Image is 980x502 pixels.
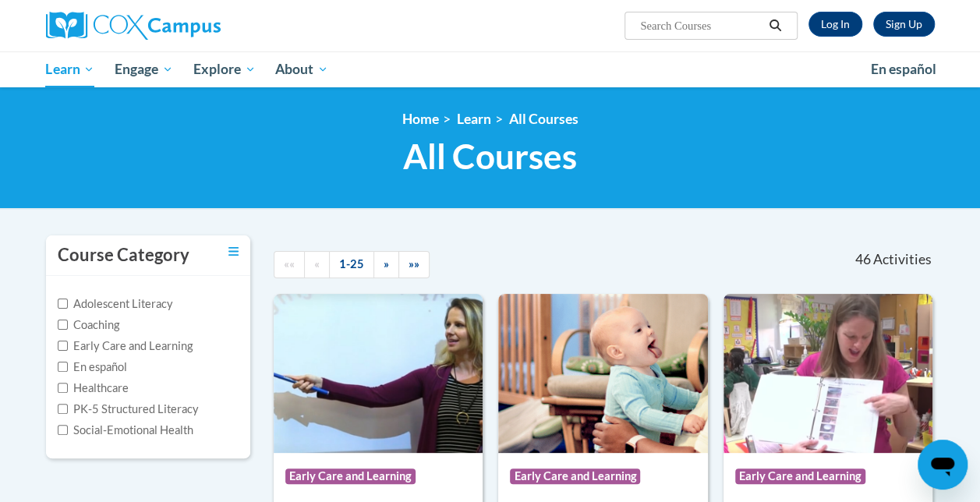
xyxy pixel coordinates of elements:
[873,251,932,268] span: Activities
[329,251,374,278] a: 1-25
[918,440,968,490] iframe: Button to launch messaging window
[58,362,68,372] input: Checkbox for Options
[58,295,173,313] label: Adolescent Literacy
[509,111,578,127] a: All Courses
[763,16,787,35] button: Search
[639,16,763,35] input: Search Courses
[34,51,946,87] div: Main menu
[457,111,491,127] a: Learn
[58,338,193,355] label: Early Care and Learning
[871,61,936,77] span: En español
[58,422,193,439] label: Social-Emotional Health
[265,51,338,87] a: About
[808,12,862,37] a: Log In
[304,251,330,278] a: Previous
[45,60,94,79] span: Learn
[58,380,129,397] label: Healthcare
[36,51,105,87] a: Learn
[510,468,640,484] span: Early Care and Learning
[861,53,946,86] a: En español
[275,60,328,79] span: About
[398,251,430,278] a: End
[403,136,577,177] span: All Courses
[46,12,221,40] img: Cox Campus
[46,12,327,40] a: Cox Campus
[402,111,439,127] a: Home
[58,320,68,330] input: Checkbox for Options
[854,251,870,268] span: 46
[284,257,295,270] span: ««
[58,401,199,418] label: PK-5 Structured Literacy
[58,299,68,309] input: Checkbox for Options
[58,359,127,376] label: En español
[274,251,305,278] a: Begining
[314,257,320,270] span: «
[58,316,119,334] label: Coaching
[285,468,416,484] span: Early Care and Learning
[193,60,256,79] span: Explore
[373,251,399,278] a: Next
[735,468,865,484] span: Early Care and Learning
[274,294,483,453] img: Course Logo
[498,294,707,453] img: Course Logo
[183,51,266,87] a: Explore
[58,404,68,414] input: Checkbox for Options
[58,383,68,393] input: Checkbox for Options
[115,60,173,79] span: Engage
[724,294,932,453] img: Course Logo
[58,341,68,351] input: Checkbox for Options
[384,257,389,270] span: »
[58,243,189,267] h3: Course Category
[58,425,68,435] input: Checkbox for Options
[228,243,239,260] a: Toggle collapse
[409,257,419,270] span: »»
[873,12,935,37] a: Register
[104,51,183,87] a: Engage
